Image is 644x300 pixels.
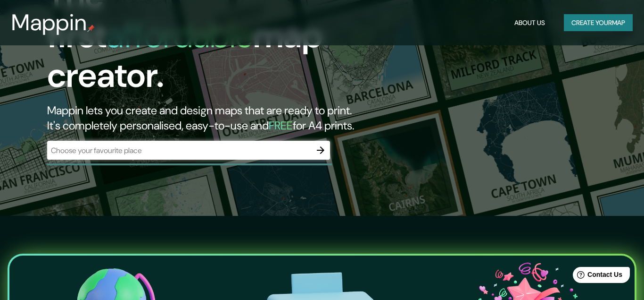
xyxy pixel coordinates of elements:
img: mappin-pin [87,25,95,32]
button: About Us [511,14,549,32]
h2: Mappin lets you create and design maps that are ready to print. It's completely personalised, eas... [47,103,369,133]
button: Create yourmap [564,14,633,32]
iframe: Help widget launcher [560,263,634,290]
input: Choose your favourite place [47,145,311,156]
h3: Mappin [11,9,87,36]
h5: FREE [269,118,293,133]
